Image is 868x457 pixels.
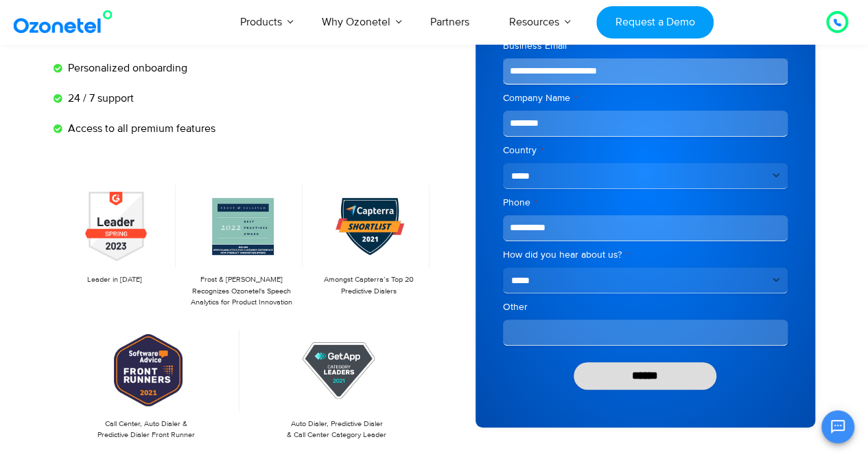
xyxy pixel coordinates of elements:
label: Phone [503,196,788,210]
label: Other [503,300,788,314]
a: Request a Demo [596,6,714,38]
span: Personalized onboarding [64,60,187,76]
label: Business Email [503,39,788,53]
label: Company Name [503,91,788,105]
span: 24 / 7 support [64,90,134,107]
label: How did you hear about us? [503,248,788,262]
p: Amongst Capterra’s Top 20 Predictive Dialers [314,274,423,297]
p: Frost & [PERSON_NAME] Recognizes Ozonetel's Speech Analytics for Product Innovation [187,274,296,309]
p: Auto Dialer, Predictive Dialer & Call Center Category Leader [250,419,423,441]
span: Access to all premium features [64,120,215,137]
p: Call Center, Auto Dialer & Predictive Dialer Front Runner [60,419,233,441]
button: Open chat [821,410,854,443]
p: Leader in [DATE] [60,274,169,286]
label: Country [503,144,788,157]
